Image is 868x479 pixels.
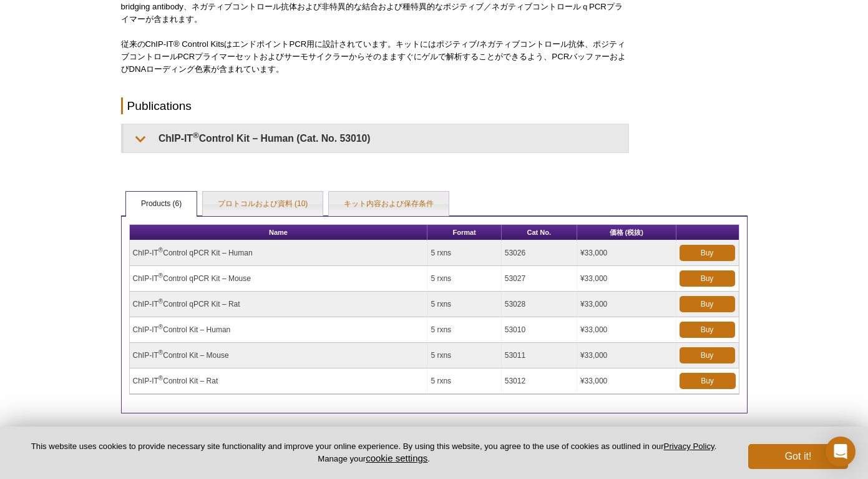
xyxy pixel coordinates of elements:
td: ¥33,000 [577,240,676,266]
a: Buy [680,322,735,338]
sup: ® [158,349,163,356]
td: 53026 [502,240,577,266]
a: Products (6) [126,192,197,217]
td: 53027 [502,266,577,292]
td: ChIP-IT Control Kit – Mouse [130,343,428,368]
td: 53028 [502,292,577,317]
sup: ® [158,247,163,254]
th: Cat No. [502,225,577,240]
td: ChIP-IT Control Kit – Rat [130,368,428,394]
sup: ® [158,375,163,382]
sup: ® [158,323,163,330]
th: Format [427,225,501,240]
a: プロトコルおよび資料 (10) [203,192,323,217]
p: This website uses cookies to provide necessary site functionality and improve your online experie... [20,441,728,465]
th: Name [130,225,428,240]
td: 5 rxns [427,292,501,317]
td: 5 rxns [427,266,501,292]
td: 53012 [502,368,577,394]
td: 53011 [502,343,577,368]
button: cookie settings [366,453,427,463]
td: ChIP-IT Control qPCR Kit – Rat [130,292,428,317]
th: 価格 (税抜) [577,225,676,240]
td: 5 rxns [427,343,501,368]
button: Got it! [748,444,848,469]
a: Buy [680,270,735,287]
td: ChIP-IT Control qPCR Kit – Mouse [130,266,428,292]
td: ¥33,000 [577,317,676,343]
a: Buy [680,373,736,389]
sup: ® [193,131,199,140]
td: ChIP-IT Control Kit – Human [130,317,428,343]
td: ¥33,000 [577,266,676,292]
a: Privacy Policy [664,442,714,451]
summary: ChIP-IT®Control Kit – Human (Cat. No. 53010) [124,124,628,152]
a: Buy [680,296,735,312]
td: 5 rxns [427,317,501,343]
a: Buy [680,245,735,261]
div: Open Intercom Messenger [826,437,856,467]
td: ¥33,000 [577,292,676,317]
a: Buy [680,347,735,363]
a: キット内容および保存条件 [329,192,449,217]
sup: ® [158,272,163,279]
td: 5 rxns [427,240,501,266]
td: ¥33,000 [577,343,676,368]
td: 53010 [502,317,577,343]
td: 5 rxns [427,368,501,394]
h2: Publications [121,97,629,114]
sup: ® [158,298,163,305]
td: ChIP-IT Control qPCR Kit – Human [130,240,428,266]
p: 従来のChIP-IT® Control KitsはエンドポイントPCR用に設計されています。キットにはポジティブ/ネガティブコントロール抗体、ポジティブコントロールPCRプライマーセットおよびサ... [121,38,629,76]
td: ¥33,000 [577,368,676,394]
